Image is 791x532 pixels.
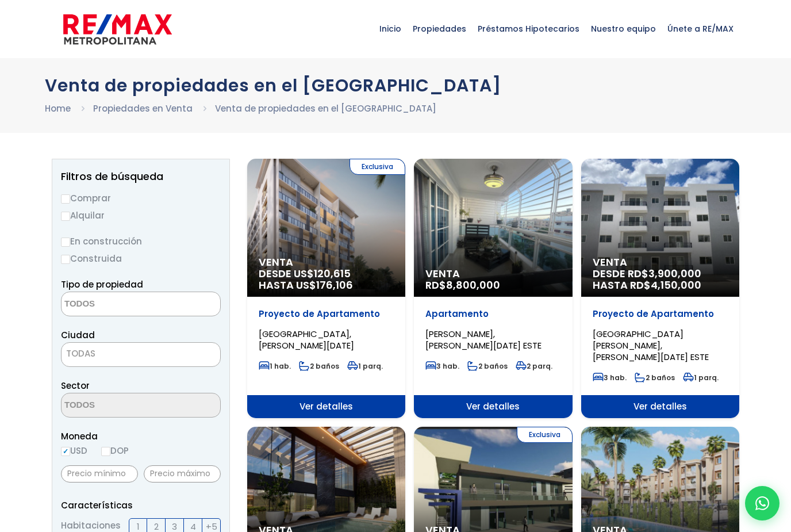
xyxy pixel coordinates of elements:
[683,373,719,382] span: 1 parq.
[593,373,627,382] span: 3 hab.
[414,159,572,418] a: Venta RD$8,800,000 Apartamento [PERSON_NAME], [PERSON_NAME][DATE] ESTE 3 hab. 2 baños 2 parq. Ver...
[61,191,221,205] label: Comprar
[593,308,728,320] p: Proyecto de Apartamento
[585,12,662,46] span: Nuestro equipo
[61,429,221,443] span: Moneda
[61,208,221,223] label: Alquilar
[259,257,394,268] span: Venta
[66,347,95,359] span: TODAS
[61,465,138,483] input: Precio mínimo
[61,194,70,204] input: Comprar
[61,329,95,341] span: Ciudad
[45,75,746,95] h1: Venta de propiedades en el [GEOGRAPHIC_DATA]
[593,328,709,363] span: [GEOGRAPHIC_DATA][PERSON_NAME], [PERSON_NAME][DATE] ESTE
[62,292,173,317] textarea: Search
[316,278,353,292] span: 176,106
[247,159,405,418] a: Exclusiva Venta DESDE US$120,615 HASTA US$176,106 Proyecto de Apartamento [GEOGRAPHIC_DATA], [PER...
[61,234,221,248] label: En construcción
[593,257,728,268] span: Venta
[648,266,701,281] span: 3,900,000
[61,342,221,367] span: TODAS
[517,427,573,443] span: Exclusiva
[61,447,70,456] input: USD
[61,278,143,290] span: Tipo de propiedad
[215,101,436,116] li: Venta de propiedades en el [GEOGRAPHIC_DATA]
[259,328,354,351] span: [GEOGRAPHIC_DATA], [PERSON_NAME][DATE]
[63,12,172,47] img: remax-metropolitana-logo
[635,373,675,382] span: 2 baños
[467,361,508,371] span: 2 baños
[45,102,71,114] a: Home
[425,361,459,371] span: 3 hab.
[62,393,173,418] textarea: Search
[446,278,500,292] span: 8,800,000
[101,443,129,458] label: DOP
[247,395,405,418] span: Ver detalles
[299,361,339,371] span: 2 baños
[581,159,739,418] a: Venta DESDE RD$3,900,000 HASTA RD$4,150,000 Proyecto de Apartamento [GEOGRAPHIC_DATA][PERSON_NAME...
[61,255,70,264] input: Construida
[516,361,552,371] span: 2 parq.
[61,443,87,458] label: USD
[259,361,291,371] span: 1 hab.
[61,380,90,392] span: Sector
[407,12,472,46] span: Propiedades
[472,12,585,46] span: Préstamos Hipotecarios
[593,280,728,291] span: HASTA RD$
[374,12,407,46] span: Inicio
[581,395,739,418] span: Ver detalles
[93,102,193,114] a: Propiedades en Venta
[593,268,728,291] span: DESDE RD$
[662,12,739,46] span: Únete a RE/MAX
[651,278,701,292] span: 4,150,000
[425,278,500,292] span: RD$
[314,266,351,281] span: 120,615
[61,238,70,247] input: En construcción
[62,346,220,362] span: TODAS
[259,308,394,320] p: Proyecto de Apartamento
[101,447,110,456] input: DOP
[425,328,542,351] span: [PERSON_NAME], [PERSON_NAME][DATE] ESTE
[425,308,560,320] p: Apartamento
[425,268,560,280] span: Venta
[61,171,221,182] h2: Filtros de búsqueda
[350,159,405,175] span: Exclusiva
[414,395,572,418] span: Ver detalles
[61,251,221,266] label: Construida
[61,212,70,221] input: Alquilar
[144,465,221,483] input: Precio máximo
[347,361,383,371] span: 1 parq.
[259,280,394,291] span: HASTA US$
[259,268,394,291] span: DESDE US$
[61,498,221,512] p: Características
